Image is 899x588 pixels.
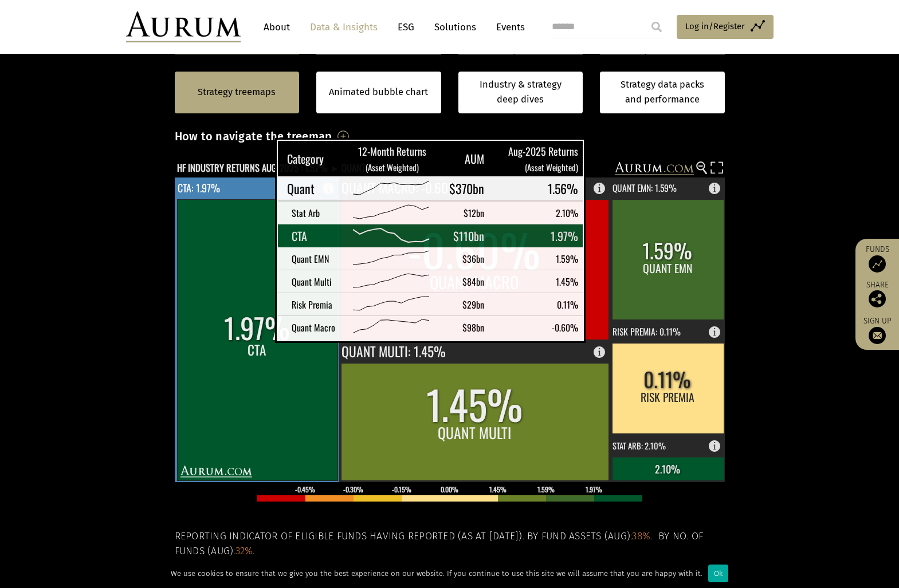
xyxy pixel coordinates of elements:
a: Animated bubble chart [329,85,428,100]
a: Events [490,17,525,38]
a: Sign up [861,316,893,344]
a: Strategy data packs and performance [600,72,725,113]
a: Data & Insights [304,17,383,38]
a: Strategy treemaps [198,85,276,100]
div: Ok [708,565,728,582]
a: Industry & strategy deep dives [458,72,583,113]
a: About [258,17,296,38]
h5: Reporting indicator of eligible funds having reported (as at [DATE]). By fund assets (Aug): . By ... [175,529,725,559]
img: Sign up to our newsletter [869,327,886,344]
a: Log in/Register [677,15,774,39]
span: Log in/Register [685,19,745,33]
img: Access Funds [869,255,886,273]
a: Solutions [429,17,482,38]
img: Aurum [126,11,241,42]
a: Funds [861,244,893,273]
h3: How to navigate the treemap [175,127,332,146]
input: Submit [645,15,668,38]
span: 38% [632,530,650,542]
span: 32% [235,545,253,557]
a: ESG [392,17,420,38]
div: Share [861,281,893,307]
img: Share this post [869,290,886,307]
